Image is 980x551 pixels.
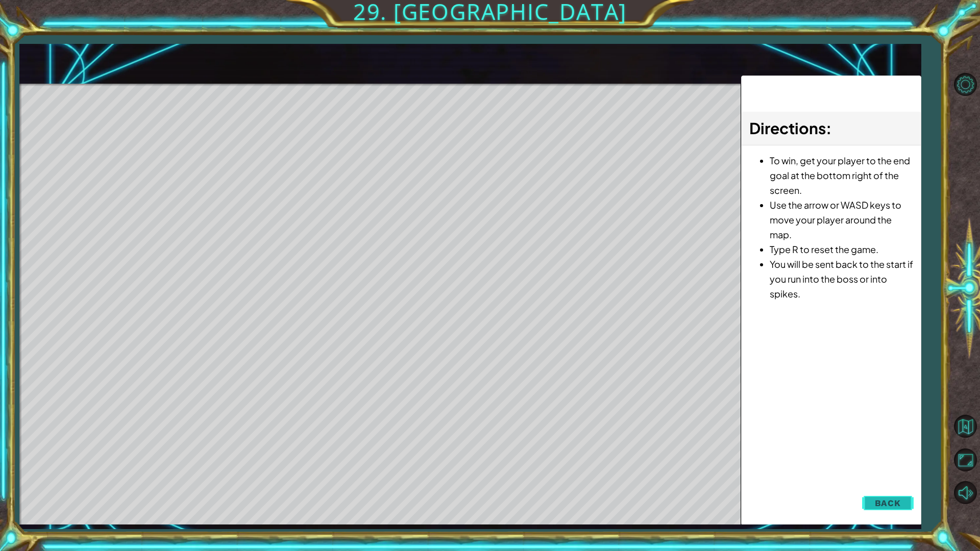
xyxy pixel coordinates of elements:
li: Use the arrow or WASD keys to move your player around the map. [770,197,913,242]
li: To win, get your player to the end goal at the bottom right of the screen. [770,153,913,197]
li: Type R to reset the game. [770,242,913,257]
button: Level Options [950,69,980,99]
div: Level Map [19,84,491,384]
span: Back [875,498,901,508]
li: You will be sent back to the start if you run into the boss or into spikes. [770,257,913,301]
span: Directions [749,118,826,138]
a: Back to Map [950,410,980,443]
h3: : [749,117,913,140]
button: Back [862,493,914,513]
button: Mute [950,478,980,507]
button: Maximize Browser [950,445,980,474]
button: Back to Map [950,411,980,441]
